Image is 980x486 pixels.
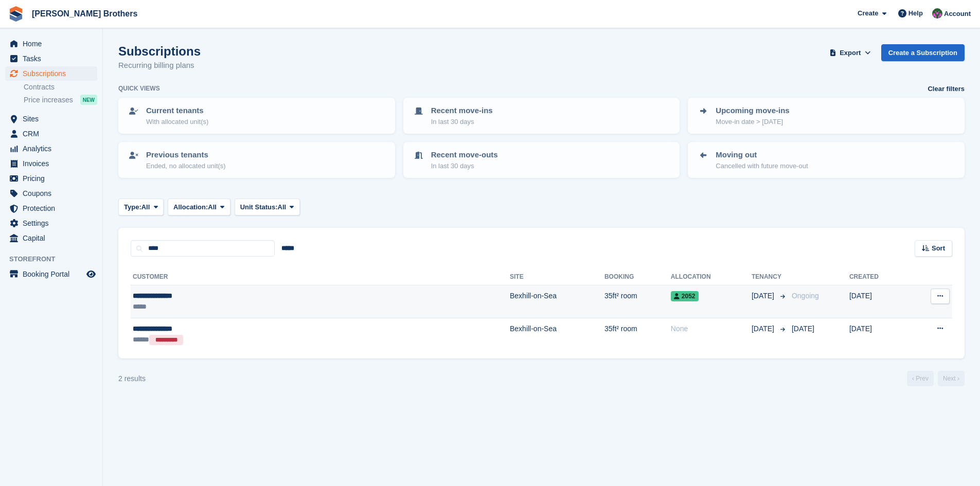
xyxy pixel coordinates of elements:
[23,267,84,281] span: Booking Portal
[118,60,201,71] p: Recurring billing plans
[173,202,208,212] span: Allocation:
[23,127,84,141] span: CRM
[240,202,278,212] span: Unit Status:
[24,94,97,105] a: Price increases NEW
[23,186,84,201] span: Coupons
[431,149,498,161] p: Recent move-outs
[124,202,141,212] span: Type:
[24,95,73,105] span: Price increases
[23,171,84,186] span: Pricing
[8,6,24,22] img: stora-icon-8386f47178a22dfd0bd8f6a31ec36ba5ce8667c1dd55bd0f319d3a0aa187defe.svg
[752,323,776,334] span: [DATE]
[146,149,226,161] p: Previous tenants
[5,37,97,51] a: menu
[932,243,945,254] span: Sort
[85,268,97,280] a: Preview store
[671,323,752,334] div: None
[119,143,394,177] a: Previous tenants Ended, no allocated unit(s)
[23,201,84,215] span: Protection
[840,48,861,58] span: Export
[5,186,97,201] a: menu
[119,99,394,133] a: Current tenants With allocated unit(s)
[604,285,671,318] td: 35ft² room
[5,216,97,230] a: menu
[510,285,604,318] td: Bexhill-on-Sea
[23,231,84,245] span: Capital
[146,105,208,117] p: Current tenants
[716,105,789,117] p: Upcoming move-ins
[849,318,908,350] td: [DATE]
[716,161,808,171] p: Cancelled with future move-out
[671,291,699,301] span: 2052
[908,8,923,19] span: Help
[858,8,878,19] span: Create
[24,82,97,92] a: Contracts
[905,371,967,386] nav: Page
[208,202,217,212] span: All
[23,141,84,156] span: Analytics
[118,199,164,215] button: Type: All
[689,143,964,177] a: Moving out Cancelled with future move-out
[5,171,97,186] a: menu
[23,37,84,51] span: Home
[849,269,908,285] th: Created
[5,156,97,171] a: menu
[9,254,102,264] span: Storefront
[146,117,208,127] p: With allocated unit(s)
[118,84,160,93] h6: Quick views
[5,66,97,81] a: menu
[431,105,493,117] p: Recent move-ins
[80,95,97,105] div: NEW
[752,269,788,285] th: Tenancy
[431,161,498,171] p: In last 30 days
[881,44,965,61] a: Create a Subscription
[510,318,604,350] td: Bexhill-on-Sea
[118,373,146,384] div: 2 results
[146,161,226,171] p: Ended, no allocated unit(s)
[28,5,141,22] a: [PERSON_NAME] Brothers
[928,84,965,94] a: Clear filters
[278,202,287,212] span: All
[23,51,84,66] span: Tasks
[689,99,964,133] a: Upcoming move-ins Move-in date > [DATE]
[828,44,873,61] button: Export
[5,231,97,245] a: menu
[404,99,679,133] a: Recent move-ins In last 30 days
[141,202,150,212] span: All
[932,8,942,19] img: Nick Wright
[604,318,671,350] td: 35ft² room
[938,371,965,386] a: Next
[5,51,97,66] a: menu
[23,156,84,171] span: Invoices
[5,127,97,141] a: menu
[5,267,97,281] a: menu
[23,66,84,81] span: Subscriptions
[23,112,84,126] span: Sites
[716,117,789,127] p: Move-in date > [DATE]
[604,269,671,285] th: Booking
[792,325,814,333] span: [DATE]
[168,199,230,215] button: Allocation: All
[752,291,776,301] span: [DATE]
[404,143,679,177] a: Recent move-outs In last 30 days
[118,44,201,58] h1: Subscriptions
[671,269,752,285] th: Allocation
[716,149,808,161] p: Moving out
[5,112,97,126] a: menu
[944,9,971,19] span: Account
[131,269,510,285] th: Customer
[23,216,84,230] span: Settings
[235,199,300,215] button: Unit Status: All
[431,117,493,127] p: In last 30 days
[510,269,604,285] th: Site
[792,292,819,300] span: Ongoing
[849,285,908,318] td: [DATE]
[5,201,97,215] a: menu
[5,141,97,156] a: menu
[907,371,934,386] a: Previous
